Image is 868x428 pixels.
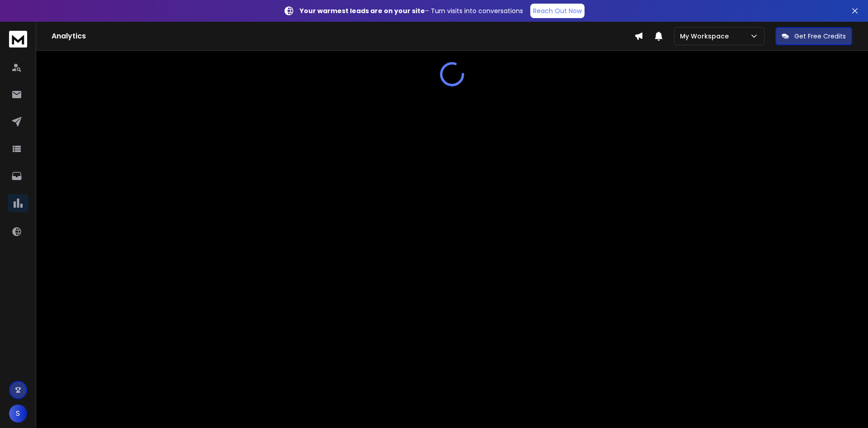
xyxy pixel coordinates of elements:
h1: Analytics [52,31,634,42]
strong: Your warmest leads are on your site [300,6,425,15]
button: Get Free Credits [775,27,852,45]
a: Reach Out Now [530,4,585,18]
button: S [9,404,27,423]
p: Get Free Credits [794,32,846,41]
p: Reach Out Now [533,6,582,15]
p: – Turn visits into conversations [300,6,523,15]
p: My Workspace [680,32,732,41]
img: logo [9,31,27,48]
